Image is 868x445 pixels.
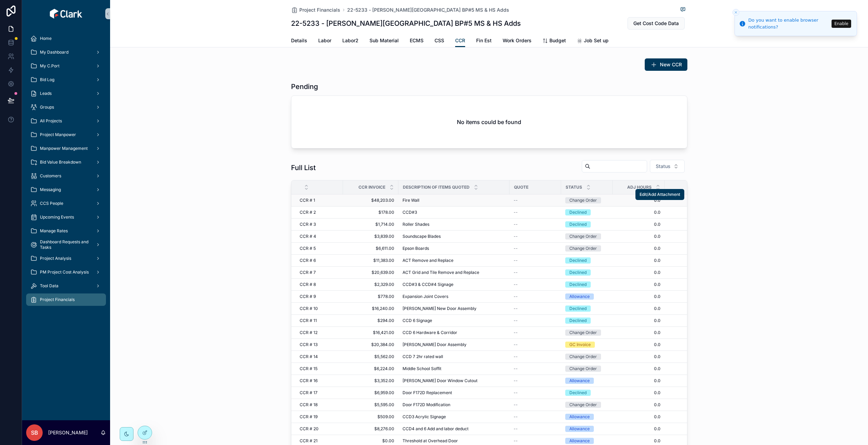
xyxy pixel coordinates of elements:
[617,198,661,203] a: 0.0
[40,146,88,151] span: Manpower Management
[347,378,394,383] a: $3,352.00
[369,34,399,48] a: Sub Material
[347,210,394,215] a: $178.00
[300,234,339,239] a: CCR # 4
[665,330,721,335] a: $0.00
[435,34,444,48] a: CSS
[617,210,661,215] a: 0.0
[40,159,81,165] span: Bid Value Breakdown
[565,342,609,348] a: GC Invoice
[617,378,661,383] a: 0.0
[299,7,340,13] span: Project Financials
[300,354,339,359] a: CCR # 14
[300,294,316,299] span: CCR # 9
[291,7,340,13] a: Project Financials
[569,245,597,252] div: Change Order
[617,258,661,263] a: 0.0
[514,354,518,359] span: --
[665,366,721,371] a: $0.00
[617,270,661,275] span: 0.0
[617,246,661,251] span: 0.0
[40,256,71,261] span: Project Analysis
[300,342,339,347] a: CCR # 13
[569,221,587,227] div: Declined
[569,233,597,240] div: Change Order
[665,354,721,359] span: $0.00
[300,210,339,215] a: CCR # 2
[455,34,465,47] a: CCR
[26,252,106,265] a: Project Analysis
[665,198,721,203] span: $0.00
[300,210,316,215] span: CCR # 2
[403,198,419,203] span: Fire Wall
[347,7,509,13] a: 22-5233 - [PERSON_NAME][GEOGRAPHIC_DATA] BP#5 MS & HS Adds
[565,293,609,300] a: Allowance
[403,378,478,383] span: [PERSON_NAME] Door Window Cutout
[347,354,394,359] span: $5,562.00
[565,197,609,203] a: Change Order
[26,101,106,113] a: Groups
[403,330,505,335] a: CCD 6 Hardware & Corridor
[403,294,505,299] a: Expansion Joint Covers
[347,366,394,371] span: $6,224.00
[617,234,661,239] a: 0.0
[577,34,609,48] a: Job Set up
[291,37,307,44] span: Details
[40,201,63,206] span: CCS People
[40,214,74,220] span: Upcoming Events
[617,294,661,299] span: 0.0
[665,282,721,287] a: $0.00
[347,246,394,251] span: $6,611.00
[514,222,518,227] span: --
[503,37,532,44] span: Work Orders
[660,61,682,68] span: New CCR
[300,282,316,287] span: CCR # 8
[565,209,609,215] a: Declined
[410,37,424,44] span: ECMS
[40,187,61,192] span: Messaging
[40,283,58,289] span: Tool Data
[347,318,394,323] a: $294.00
[617,330,661,335] span: 0.0
[514,234,557,239] a: --
[347,270,394,275] span: $20,639.00
[403,222,505,227] a: Roller Shades
[514,246,518,251] span: --
[832,20,851,28] button: Enable
[514,270,557,275] a: --
[665,258,721,263] a: $0.00
[40,228,68,234] span: Manage Rates
[569,209,587,215] div: Declined
[549,37,566,44] span: Budget
[347,330,394,335] a: $16,421.00
[403,222,429,227] span: Roller Shades
[347,222,394,227] a: $1,714.00
[645,58,687,71] button: New CCR
[617,366,661,371] span: 0.0
[300,258,339,263] a: CCR # 6
[665,234,721,239] a: $0.00
[665,210,721,215] span: $0.00
[300,378,339,383] a: CCR # 16
[617,306,661,311] span: 0.0
[514,366,518,371] span: --
[403,294,448,299] span: Expansion Joint Covers
[569,354,597,360] div: Change Order
[665,246,721,251] span: $0.00
[665,270,721,275] a: $0.00
[665,294,721,299] span: $0.00
[403,282,453,287] span: CCD#3 & CCD#4 Signage
[565,318,609,324] a: Declined
[565,269,609,276] a: Declined
[300,330,339,335] a: CCR # 12
[26,197,106,210] a: CCS People
[40,173,61,179] span: Customers
[732,9,739,16] button: Close toast
[403,342,505,347] a: [PERSON_NAME] Door Assembly
[514,378,518,383] span: --
[300,198,315,203] span: CCR # 1
[300,354,318,359] span: CCR # 14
